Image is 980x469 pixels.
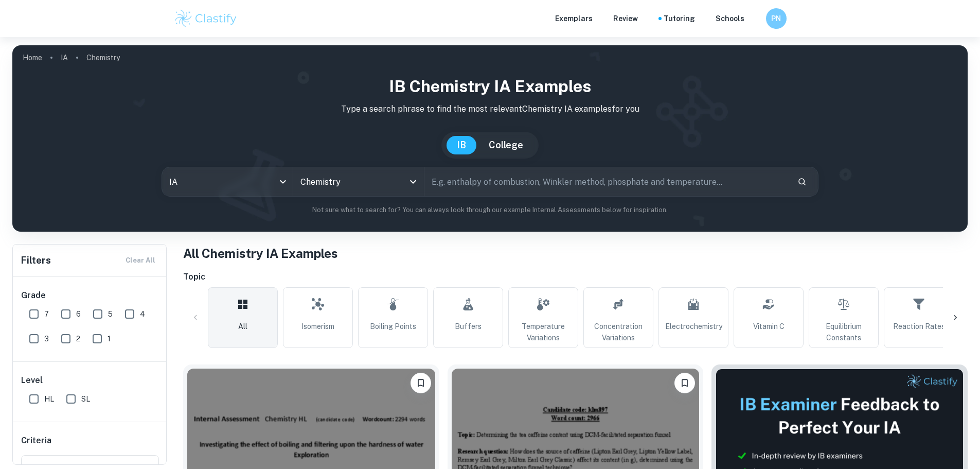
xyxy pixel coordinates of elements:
button: Bookmark [674,373,695,393]
h6: Topic [183,271,968,283]
p: Review [613,13,638,24]
span: Concentration Variations [588,321,649,343]
img: Clastify logo [173,8,239,29]
a: Schools [716,13,744,24]
button: College [478,136,533,154]
div: IA [162,167,293,196]
span: 7 [44,308,49,320]
h6: Filters [21,253,51,268]
span: Temperature Variations [513,321,574,343]
span: Isomerism [301,321,334,332]
h1: IB Chemistry IA examples [21,74,959,99]
h6: Level [21,374,159,387]
button: PN [766,8,787,29]
input: E.g. enthalpy of combustion, Winkler method, phosphate and temperature... [424,167,789,196]
button: Bookmark [411,373,431,393]
button: Open [406,175,420,189]
span: Equilibrium Constants [813,321,874,343]
h1: All Chemistry IA Examples [183,244,968,263]
span: All [238,321,247,332]
p: Exemplars [555,13,593,24]
a: Tutoring [664,13,695,24]
button: Help and Feedback [753,16,758,21]
span: 1 [108,333,111,344]
img: profile cover [12,45,968,232]
span: Electrochemistry [665,321,722,332]
a: Home [23,50,42,65]
p: Type a search phrase to find the most relevant Chemistry IA examples for you [21,103,959,115]
p: Not sure what to search for? You can always look through our example Internal Assessments below f... [21,205,959,215]
span: 5 [108,308,113,320]
h6: PN [770,13,782,24]
h6: Grade [21,289,159,302]
span: Buffers [455,321,482,332]
span: 4 [140,308,145,320]
a: IA [61,50,68,65]
span: Boiling Points [370,321,416,332]
span: HL [44,393,54,405]
span: 3 [44,333,49,344]
h6: Criteria [21,435,51,447]
span: 6 [76,308,81,320]
p: Chemistry [86,52,120,63]
span: SL [81,393,90,405]
button: Search [793,173,811,190]
button: IB [447,136,476,154]
span: Vitamin C [753,321,785,332]
span: Reaction Rates [893,321,945,332]
span: 2 [76,333,80,344]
